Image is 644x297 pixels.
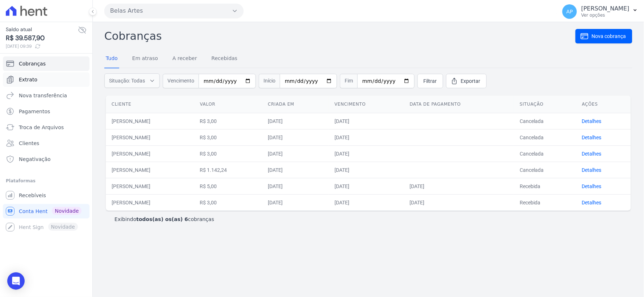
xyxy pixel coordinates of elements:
a: Detalhes [582,167,602,173]
span: Clientes [19,140,39,147]
th: Situação [514,96,576,113]
td: Recebida [514,194,576,211]
th: Criada em [262,96,329,113]
td: [PERSON_NAME] [106,162,194,178]
td: Cancelada [514,162,576,178]
span: Filtrar [424,77,437,85]
b: todos(as) os(as) 6 [136,216,188,222]
span: Início [259,74,280,88]
a: Tudo [104,50,119,68]
h2: Cobranças [104,28,576,44]
span: AP [566,9,573,14]
td: [DATE] [262,145,329,162]
a: A receber [171,50,199,68]
a: Negativação [3,152,90,166]
span: Saldo atual [6,26,78,33]
span: Troca de Arquivos [19,124,64,131]
td: [PERSON_NAME] [106,194,194,211]
td: [DATE] [329,178,404,194]
td: [PERSON_NAME] [106,113,194,129]
button: Situação: Todas [104,73,160,88]
td: Recebida [514,178,576,194]
th: Data de pagamento [404,96,514,113]
td: Cancelada [514,145,576,162]
a: Detalhes [582,118,602,124]
span: R$ 39.587,90 [6,33,78,43]
a: Recebidas [210,50,239,68]
nav: Sidebar [6,56,87,234]
td: [DATE] [262,129,329,145]
td: [DATE] [262,162,329,178]
td: [PERSON_NAME] [106,145,194,162]
span: Nova transferência [19,92,67,99]
td: [DATE] [404,178,514,194]
td: [DATE] [329,129,404,145]
td: [PERSON_NAME] [106,178,194,194]
th: Vencimento [329,96,404,113]
span: Extrato [19,76,37,83]
button: Belas Artes [104,4,244,18]
span: Cobranças [19,60,46,67]
a: Nova cobrança [576,29,632,43]
a: Em atraso [131,50,159,68]
span: Vencimento [163,74,199,88]
span: Situação: Todas [109,77,145,84]
p: [PERSON_NAME] [581,5,630,12]
td: R$ 3,00 [194,194,262,211]
td: [DATE] [329,113,404,129]
a: Nova transferência [3,88,90,103]
td: [DATE] [329,162,404,178]
p: Ver opções [581,12,630,18]
a: Cobranças [3,56,90,71]
span: [DATE] 09:39 [6,43,78,50]
p: Exibindo cobranças [115,216,214,223]
button: AP [PERSON_NAME] Ver opções [557,1,644,22]
div: Open Intercom Messenger [7,272,25,290]
div: Plataformas [6,177,87,185]
a: Conta Hent Novidade [3,204,90,218]
span: Conta Hent [19,208,47,215]
td: [DATE] [262,113,329,129]
a: Exportar [446,74,487,88]
td: [DATE] [329,145,404,162]
a: Clientes [3,136,90,150]
a: Troca de Arquivos [3,120,90,135]
td: R$ 3,00 [194,129,262,145]
td: [DATE] [262,194,329,211]
td: Cancelada [514,113,576,129]
a: Detalhes [582,183,602,189]
td: [PERSON_NAME] [106,129,194,145]
th: Cliente [106,96,194,113]
a: Detalhes [582,135,602,140]
span: Exportar [461,77,481,85]
a: Extrato [3,72,90,87]
th: Ações [576,96,631,113]
td: R$ 3,00 [194,145,262,162]
td: R$ 5,00 [194,178,262,194]
td: R$ 1.142,24 [194,162,262,178]
span: Recebíveis [19,192,46,199]
span: Nova cobrança [592,33,626,40]
td: [DATE] [329,194,404,211]
a: Detalhes [582,151,602,157]
span: Pagamentos [19,108,50,115]
span: Negativação [19,156,51,163]
td: R$ 3,00 [194,113,262,129]
span: Fim [340,74,357,88]
span: Novidade [52,207,82,215]
td: [DATE] [404,194,514,211]
a: Filtrar [417,74,443,88]
td: [DATE] [262,178,329,194]
a: Pagamentos [3,104,90,119]
a: Detalhes [582,200,602,205]
th: Valor [194,96,262,113]
td: Cancelada [514,129,576,145]
a: Recebíveis [3,188,90,203]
